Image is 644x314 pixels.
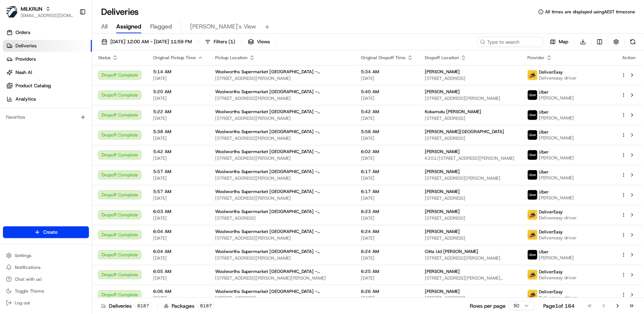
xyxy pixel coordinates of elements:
[153,135,203,141] span: [DATE]
[23,135,60,141] span: [PERSON_NAME]
[61,135,64,141] span: •
[425,169,460,175] span: [PERSON_NAME]
[3,274,89,284] button: Chat with us!
[16,96,36,102] span: Analytics
[539,255,574,261] span: [PERSON_NAME]
[215,195,349,201] span: [STREET_ADDRESS][PERSON_NAME]
[65,115,80,121] span: [DATE]
[7,30,134,41] p: Welcome 👋
[528,150,537,160] img: uber-new-logo.jpeg
[361,155,413,161] span: [DATE]
[215,235,349,241] span: [STREET_ADDRESS][PERSON_NAME]
[3,3,76,21] button: MILKRUNMILKRUN[EMAIL_ADDRESS][DOMAIN_NAME]
[361,189,413,195] span: 6:17 AM
[101,6,139,18] h1: Deliveries
[425,269,460,274] span: [PERSON_NAME]
[62,166,68,172] div: 💻
[153,275,203,281] span: [DATE]
[153,115,203,121] span: [DATE]
[470,302,506,310] p: Rows per page
[361,235,413,241] span: [DATE]
[215,288,349,294] span: Woolworths Supermarket [GEOGRAPHIC_DATA] - [GEOGRAPHIC_DATA]
[527,55,545,61] span: Provider
[23,115,60,121] span: [PERSON_NAME]
[153,95,203,101] span: [DATE]
[73,183,89,189] span: Pylon
[539,275,577,281] span: Delivereasy driver
[425,89,460,95] span: [PERSON_NAME]
[114,95,134,104] button: See all
[547,37,572,47] button: Map
[61,115,64,121] span: •
[361,229,413,234] span: 6:24 AM
[15,288,44,294] span: Toggle Theme
[539,209,563,215] span: DeliverEasy
[215,209,349,215] span: Woolworths Supermarket [GEOGRAPHIC_DATA] - [GEOGRAPHIC_DATA]
[19,48,122,55] input: Clear
[7,7,22,22] img: Nash
[21,13,73,18] span: [EMAIL_ADDRESS][DOMAIN_NAME]
[539,249,549,255] span: Uber
[153,195,203,201] span: [DATE]
[101,22,107,31] span: All
[110,38,192,45] span: [DATE] 12:00 AM - [DATE] 11:59 PM
[7,71,21,84] img: 1736555255976-a54dd68f-1ca7-489b-9aae-adbdc363a1c4
[528,230,537,240] img: delivereasy_logo.png
[153,209,203,215] span: 6:03 AM
[539,69,563,75] span: DeliverEasy
[361,175,413,181] span: [DATE]
[361,75,413,81] span: [DATE]
[215,149,349,155] span: Woolworths Supermarket [GEOGRAPHIC_DATA] - [GEOGRAPHIC_DATA]
[7,166,13,172] div: 📗
[215,115,349,121] span: [STREET_ADDRESS][PERSON_NAME]
[153,69,203,75] span: 5:14 AM
[539,229,563,235] span: DeliverEasy
[361,55,406,61] span: Original Dropoff Time
[425,109,481,115] span: Kokamutu [PERSON_NAME]
[543,302,575,310] div: Page 1 of 164
[214,38,235,45] span: Filters
[3,67,92,78] a: Nash AI
[164,302,214,310] div: Packages
[539,289,563,295] span: DeliverEasy
[16,82,51,89] span: Product Catalog
[539,215,577,221] span: Delivereasy driver
[539,135,574,141] span: [PERSON_NAME]
[425,229,460,234] span: [PERSON_NAME]
[16,29,30,36] span: Orders
[16,69,32,76] span: Nash AI
[539,169,549,175] span: Uber
[15,276,42,282] span: Chat with us!
[361,135,413,141] span: [DATE]
[3,27,92,38] a: Orders
[59,162,121,176] a: 💻API Documentation
[528,250,537,260] img: uber-new-logo.jpeg
[425,295,516,301] span: [STREET_ADDRESS]
[153,235,203,241] span: [DATE]
[33,78,101,84] div: We're available if you need us!
[528,130,537,140] img: uber-new-logo.jpeg
[539,95,574,101] span: [PERSON_NAME]
[361,215,413,221] span: [DATE]
[425,69,460,75] span: [PERSON_NAME]
[361,295,413,301] span: [DATE]
[16,56,36,63] span: Providers
[539,269,563,275] span: DeliverEasy
[361,249,413,254] span: 6:24 AM
[215,89,349,95] span: Woolworths Supermarket [GEOGRAPHIC_DATA] - [GEOGRAPHIC_DATA]
[361,89,413,95] span: 5:40 AM
[361,288,413,294] span: 6:26 AM
[528,190,537,200] img: uber-new-logo.jpeg
[361,149,413,155] span: 6:02 AM
[477,37,544,47] input: Type to search
[153,55,196,61] span: Original Pickup Time
[215,109,349,115] span: Woolworths Supermarket [GEOGRAPHIC_DATA] - [GEOGRAPHIC_DATA]
[150,22,172,31] span: Flagged
[539,295,577,301] span: Delivereasy driver
[135,303,152,309] div: 8187
[361,275,413,281] span: [DATE]
[215,269,349,274] span: Woolworths Supermarket [GEOGRAPHIC_DATA] - [GEOGRAPHIC_DATA]
[545,9,635,15] span: All times are displayed using AEST timezone
[425,209,460,215] span: [PERSON_NAME]
[215,75,349,81] span: [STREET_ADDRESS][PERSON_NAME]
